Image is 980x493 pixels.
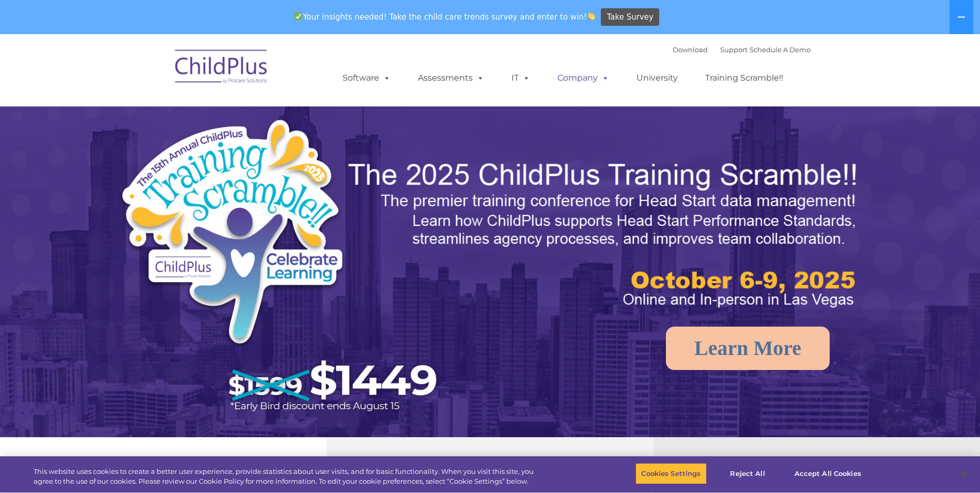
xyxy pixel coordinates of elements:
a: Take Survey [601,8,659,26]
a: Download [673,45,708,54]
a: Company [547,68,619,88]
a: University [626,68,688,88]
img: ✅ [294,12,302,20]
img: ChildPlus by Procare Solutions [170,42,273,94]
a: Assessments [408,68,494,88]
a: Learn More [666,327,830,370]
button: Reject All [715,463,780,485]
span: Your insights needed! Take the child care trends survey and enter to win! [290,7,600,27]
span: Last name [144,68,175,76]
button: Accept All Cookies [789,463,867,485]
span: Phone number [144,111,188,118]
div: This website uses cookies to create a better user experience, provide statistics about user visit... [34,467,539,487]
a: IT [501,68,540,88]
button: Close [952,463,975,485]
a: Schedule A Demo [750,45,811,54]
a: Software [332,68,401,88]
a: Support [720,45,748,54]
span: Take Survey [607,8,654,26]
a: Training Scramble!! [695,68,794,88]
img: 👏 [587,12,595,20]
button: Cookies Settings [635,463,706,485]
font: | [673,45,811,54]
